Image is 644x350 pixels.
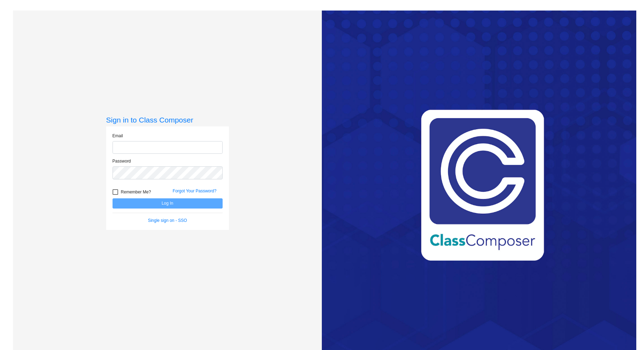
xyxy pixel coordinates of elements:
a: Forgot Your Password? [173,189,217,193]
button: Log In [113,198,223,209]
h3: Sign in to Class Composer [106,115,229,124]
label: Password [113,158,131,164]
label: Email [113,133,123,139]
span: Remember Me? [121,188,151,196]
a: Single sign on - SSO [148,218,187,223]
